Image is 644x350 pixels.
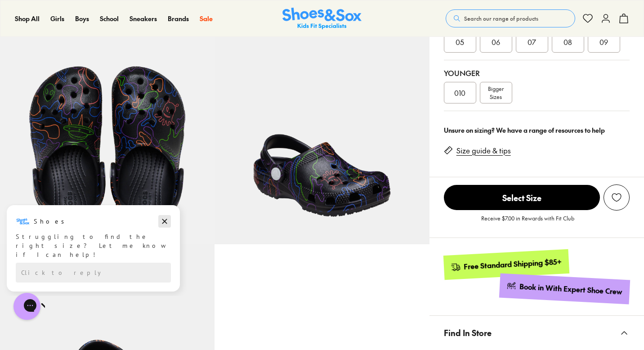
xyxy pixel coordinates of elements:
[481,214,574,230] p: Receive $7.00 in Rewards with Fit Club
[464,14,538,22] span: Search our range of products
[130,14,157,23] a: Sneakers
[7,1,180,88] div: Campaign message
[499,274,630,305] a: Book in With Expert Shoe Crew
[463,257,562,272] div: Free Standard Shipping $85+
[75,14,89,23] a: Boys
[282,8,362,30] img: SNS_Logo_Responsive.svg
[7,10,180,55] div: Message from Shoes. Struggling to find the right size? Let me know if I can help!
[446,9,575,27] button: Search our range of products
[282,8,362,30] a: Shoes & Sox
[488,85,504,101] span: Bigger Sizes
[9,290,45,323] iframe: Gorgias live chat messenger
[15,14,40,23] a: Shop All
[50,14,64,23] a: Girls
[100,14,119,23] a: School
[492,36,500,47] span: 06
[444,67,630,78] div: Younger
[563,36,572,47] span: 08
[168,14,189,23] span: Brands
[16,59,171,79] div: Reply to the campaigns
[168,14,189,23] a: Brands
[158,11,171,24] button: Dismiss campaign
[100,14,119,23] span: School
[34,13,69,22] h3: Shoes
[444,185,600,210] span: Select Size
[130,14,157,23] span: Sneakers
[16,10,30,25] img: Shoes logo
[215,29,429,244] img: 7-553307_1
[444,319,492,346] span: Find In Store
[519,282,623,297] div: Book in With Expert Shoe Crew
[75,14,89,23] span: Boys
[444,126,630,135] div: Unsure on sizing? We have a range of resources to help
[200,14,213,23] a: Sale
[454,87,465,98] span: 010
[443,249,569,280] a: Free Standard Shipping $85+
[200,14,213,23] span: Sale
[15,14,40,23] span: Shop All
[604,184,630,211] button: Add to Wishlist
[444,184,600,211] button: Select Size
[456,146,511,156] a: Size guide & tips
[429,316,644,350] button: Find In Store
[599,36,608,47] span: 09
[528,36,536,47] span: 07
[16,28,171,55] div: Struggling to find the right size? Let me know if I can help!
[50,14,64,23] span: Girls
[456,36,464,47] span: 05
